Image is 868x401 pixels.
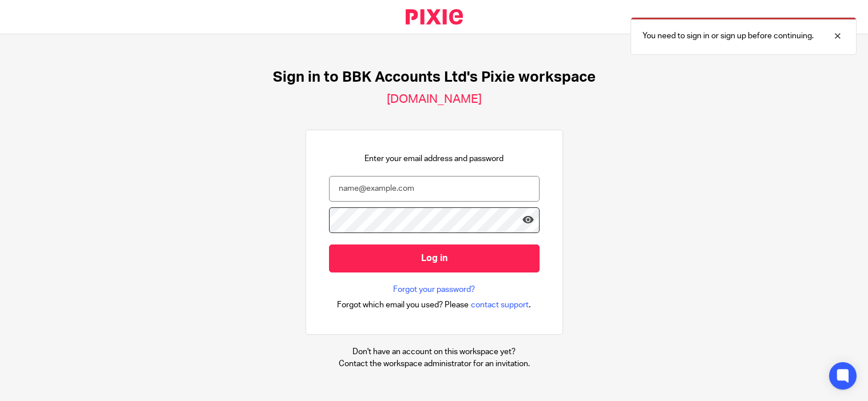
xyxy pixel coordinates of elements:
p: Contact the workspace administrator for an invitation. [339,358,530,370]
input: name@example.com [329,176,540,202]
h1: Sign in to BBK Accounts Ltd's Pixie workspace [273,69,596,86]
div: . [337,298,531,311]
span: Forgot which email you used? Please [337,299,469,311]
p: Don't have an account on this workspace yet? [339,346,530,358]
span: contact support [471,299,529,311]
p: Enter your email address and password [364,153,504,165]
input: Log in [329,244,540,272]
a: Forgot your password? [393,284,475,295]
h2: [DOMAIN_NAME] [387,92,482,107]
p: You need to sign in or sign up before continuing. [643,30,814,42]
